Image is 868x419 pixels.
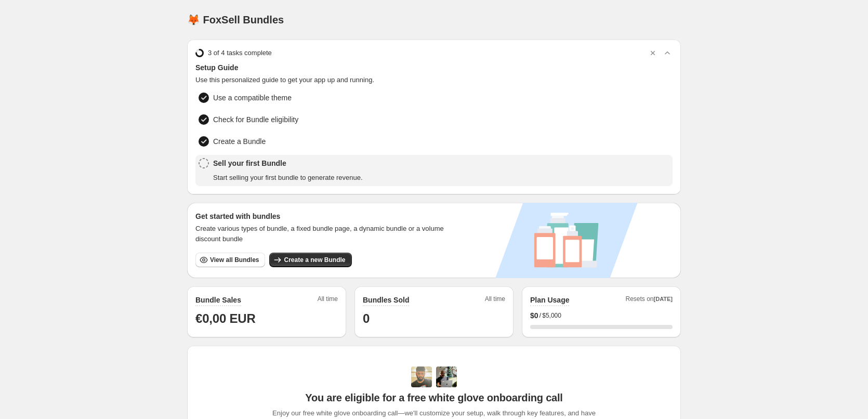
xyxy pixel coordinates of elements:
[411,366,432,387] img: Adi
[187,14,284,26] h1: 🦊 FoxSell Bundles
[208,48,272,58] span: 3 of 4 tasks complete
[530,295,569,305] h2: Plan Usage
[542,311,561,320] span: $5,000
[485,295,505,306] span: All time
[530,310,673,321] div: /
[195,253,265,267] button: View all Bundles
[213,173,363,183] span: Start selling your first bundle to generate revenue.
[363,295,409,305] h2: Bundles Sold
[195,75,673,85] span: Use this personalized guide to get your app up and running.
[269,253,351,267] button: Create a new Bundle
[195,224,454,244] span: Create various types of bundle, a fixed bundle page, a dynamic bundle or a volume discount bundle
[195,62,673,73] span: Setup Guide
[213,158,363,168] span: Sell your first Bundle
[626,295,673,306] span: Resets on
[195,211,454,221] h3: Get started with bundles
[363,310,505,327] h1: 0
[210,256,259,264] span: View all Bundles
[284,256,345,264] span: Create a new Bundle
[318,295,338,306] span: All time
[213,93,292,103] span: Use a compatible theme
[195,310,338,327] h1: €0,00 EUR
[213,136,266,147] span: Create a Bundle
[213,114,298,125] span: Check for Bundle eligibility
[530,310,538,321] span: $ 0
[195,295,241,305] h2: Bundle Sales
[654,296,673,302] span: [DATE]
[305,391,562,404] span: You are eligible for a free white glove onboarding call
[436,366,457,387] img: Prakhar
